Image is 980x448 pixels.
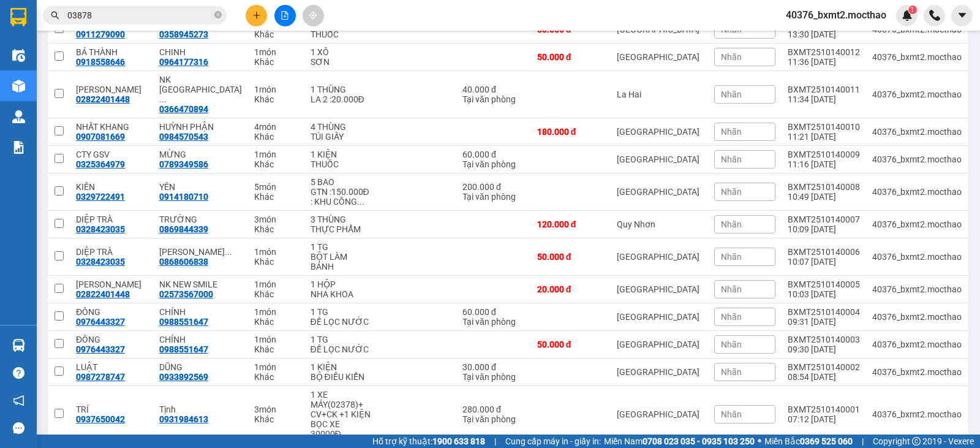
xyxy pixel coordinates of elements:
[617,284,702,294] div: [GEOGRAPHIC_DATA]
[788,414,860,424] div: 07:12 [DATE]
[76,317,125,327] div: 0976443327
[12,80,25,93] img: warehouse-icon
[254,362,298,372] div: 1 món
[462,372,525,382] div: Tại văn phòng
[311,159,371,169] div: THUỐC
[372,435,485,448] span: Hỗ trợ kỹ thuật:
[872,312,962,322] div: 40376_bxmt2.mocthao
[311,317,371,327] div: ĐẾ LỌC NƯỚC
[537,127,605,137] div: 180.000 đ
[76,344,125,354] div: 0976443327
[159,57,208,67] div: 0964177316
[643,436,755,446] strong: 0708 023 035 - 0935 103 250
[617,312,702,322] div: [GEOGRAPHIC_DATA]
[254,307,298,317] div: 1 món
[159,192,208,202] div: 0914180710
[951,5,973,26] button: caret-down
[721,187,742,197] span: Nhãn
[462,317,525,327] div: Tại văn phòng
[872,284,962,294] div: 40376_bxmt2.mocthao
[159,150,242,159] div: MỪNG
[788,372,860,382] div: 08:54 [DATE]
[76,404,147,414] div: TRÍ
[159,122,242,132] div: HUỲNH PHẬN
[788,57,860,67] div: 11:36 [DATE]
[788,215,860,224] div: BXMT2510140007
[252,11,261,20] span: plus
[462,159,525,169] div: Tại văn phòng
[617,89,702,99] div: La Hai
[357,197,364,207] span: ...
[311,94,371,104] div: LA 2 :20.000Đ
[311,122,371,132] div: 4 THÙNG
[159,279,242,289] div: NK NEW SMILE
[788,279,860,289] div: BXMT2510140005
[311,372,371,382] div: BỘ ĐIỀU KIỂN
[788,47,860,57] div: BXMT2510140012
[311,279,371,289] div: 1 HỘP
[462,94,525,104] div: Tại văn phòng
[311,390,371,419] div: 1 XE MÁY(02378)+ CV+CK +1 KIỆN
[159,257,208,267] div: 0868606838
[159,372,208,382] div: 0933892569
[13,422,24,434] span: message
[788,257,860,267] div: 10:07 [DATE]
[462,150,525,159] div: 60.000 đ
[254,192,298,202] div: Khác
[872,154,962,164] div: 40376_bxmt2.mocthao
[788,317,860,327] div: 09:31 [DATE]
[76,247,147,257] div: DIỆP TRÀ
[617,340,702,349] div: [GEOGRAPHIC_DATA]
[764,435,853,448] span: Miền Bắc
[788,122,860,132] div: BXMT2510140010
[311,57,371,67] div: SƠN
[76,335,147,344] div: ĐÔNG
[76,132,125,142] div: 0907081669
[311,335,371,344] div: 1 TG
[13,367,24,379] span: question-circle
[159,182,242,192] div: YÊN
[912,437,921,446] span: copyright
[788,307,860,317] div: BXMT2510140004
[76,192,125,202] div: 0329722491
[617,52,702,62] div: [GEOGRAPHIC_DATA]
[311,215,371,224] div: 3 THÙNG
[225,247,232,257] span: ...
[800,436,853,446] strong: 0369 525 060
[214,10,222,21] span: close-circle
[76,224,125,234] div: 0328423035
[872,89,962,99] div: 40376_bxmt2.mocthao
[10,67,108,85] div: 0819841166
[254,29,298,39] div: Khác
[254,279,298,289] div: 1 món
[254,344,298,354] div: Khác
[254,404,298,414] div: 3 món
[462,414,525,424] div: Tại văn phòng
[254,150,298,159] div: 1 món
[721,252,742,262] span: Nhãn
[311,307,371,317] div: 1 TG
[462,404,525,414] div: 280.000 đ
[274,5,296,26] button: file-add
[51,11,59,20] span: search
[721,127,742,137] span: Nhãn
[721,52,742,62] span: Nhãn
[76,85,147,94] div: TẢN ĐÀ
[281,11,289,20] span: file-add
[537,252,605,262] div: 50.000 đ
[462,362,525,372] div: 30.000 đ
[721,89,742,99] span: Nhãn
[537,340,605,349] div: 50.000 đ
[862,435,864,448] span: |
[12,49,25,62] img: warehouse-icon
[617,127,702,137] div: [GEOGRAPHIC_DATA]
[309,11,317,20] span: aim
[617,219,702,229] div: Quy Nhơn
[117,53,241,70] div: 0392885979
[721,284,742,294] span: Nhãn
[872,340,962,349] div: 40376_bxmt2.mocthao
[159,215,242,224] div: TRƯỜNG
[76,122,147,132] div: NHẤT KHANG
[159,29,208,39] div: 0358945273
[311,29,371,39] div: THUỐC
